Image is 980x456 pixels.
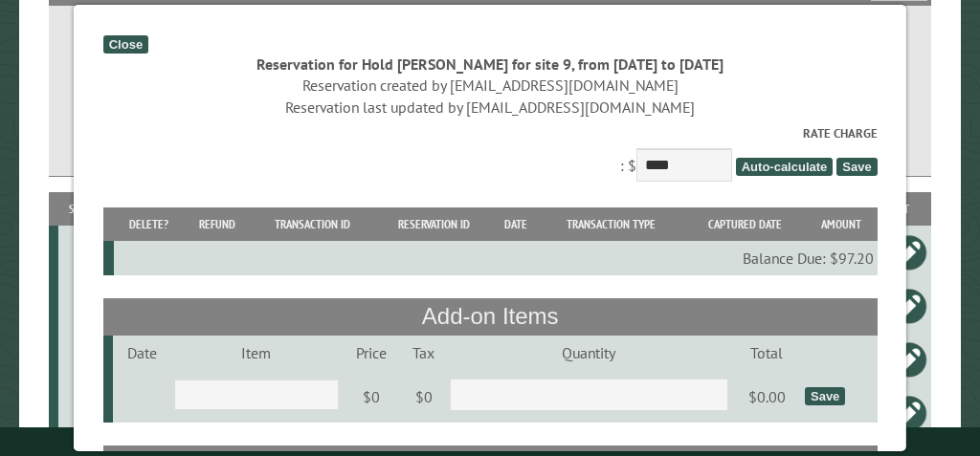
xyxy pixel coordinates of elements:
[103,298,878,335] th: Add-on Items
[103,97,878,118] div: Reservation last updated by [EMAIL_ADDRESS][DOMAIN_NAME]
[683,207,805,241] th: Captured Date
[103,124,878,142] label: Rate Charge
[374,207,493,241] th: Reservation ID
[58,192,99,226] th: Site
[401,370,446,423] td: $0
[250,207,374,241] th: Transaction ID
[342,370,401,423] td: $0
[66,243,96,262] div: 6
[103,75,878,96] div: Reservation created by [EMAIL_ADDRESS][DOMAIN_NAME]
[805,387,845,405] div: Save
[731,370,801,423] td: $0.00
[113,336,170,370] td: Date
[170,336,341,370] td: Item
[103,124,878,186] div: : $
[493,207,539,241] th: Date
[342,336,401,370] td: Price
[114,207,184,241] th: Delete?
[736,158,834,176] span: Auto-calculate
[836,158,877,176] span: Save
[806,207,878,241] th: Amount
[66,296,96,315] div: 9
[103,35,148,54] div: Close
[731,336,801,370] td: Total
[184,207,250,241] th: Refund
[539,207,683,241] th: Transaction Type
[103,54,878,75] div: Reservation for Hold [PERSON_NAME] for site 9, from [DATE] to [DATE]
[401,336,446,370] td: Tax
[446,336,731,370] td: Quantity
[114,241,877,275] td: Balance Due: $97.20
[66,350,96,369] div: 2
[66,403,96,423] div: 10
